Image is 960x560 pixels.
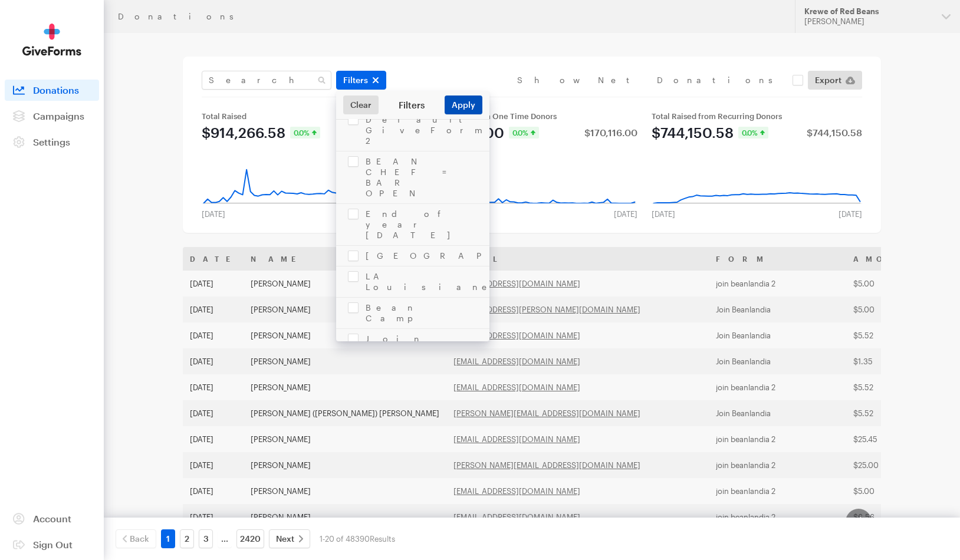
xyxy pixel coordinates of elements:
td: $5.00 [846,478,942,504]
th: Name [244,247,446,271]
td: $25.45 [846,426,942,452]
div: $744,150.58 [807,128,862,137]
td: $5.00 [846,297,942,322]
div: [DATE] [607,209,645,219]
a: Account [5,508,99,529]
a: [PERSON_NAME][EMAIL_ADDRESS][DOMAIN_NAME] [453,460,640,470]
td: join beanlandia 2 [709,374,846,400]
a: Campaigns [5,106,99,127]
td: [DATE] [183,426,244,452]
td: [PERSON_NAME] [244,348,446,374]
a: 2 [180,529,194,548]
td: [PERSON_NAME] ([PERSON_NAME]) [PERSON_NAME] [244,400,446,426]
td: Join Beanlandia [709,348,846,374]
td: [DATE] [183,348,244,374]
a: [EMAIL_ADDRESS][DOMAIN_NAME] [453,383,580,392]
td: $5.52 [846,322,942,348]
td: [DATE] [183,478,244,504]
div: Total Raised from Recurring Donors [652,111,862,121]
td: Join Beanlandia [709,322,846,348]
span: Campaigns [33,110,84,121]
td: join beanlandia 2 [709,478,846,504]
span: Filters [343,73,368,87]
td: $25.00 [846,452,942,478]
div: [DATE] [195,209,232,219]
div: Filters [379,99,445,111]
div: [DATE] [831,209,869,219]
td: [DATE] [183,297,244,322]
div: [DATE] [645,209,682,219]
a: [EMAIL_ADDRESS][DOMAIN_NAME] [453,279,580,288]
span: Donations [33,84,79,95]
button: Apply [445,95,482,114]
td: $5.52 [846,374,942,400]
td: join beanlandia 2 [709,271,846,297]
button: Filters [336,71,386,90]
a: [EMAIL_ADDRESS][DOMAIN_NAME] [453,357,580,366]
a: [EMAIL_ADDRESS][PERSON_NAME][DOMAIN_NAME] [453,305,640,314]
a: [EMAIL_ADDRESS][DOMAIN_NAME] [453,434,580,444]
div: 1-20 of 48390 [320,529,395,548]
td: [PERSON_NAME] [244,297,446,322]
td: join beanlandia 2 [709,452,846,478]
a: Sign Out [5,534,99,555]
td: [PERSON_NAME] [244,322,446,348]
div: Total Raised [202,111,412,121]
td: $5.00 [846,271,942,297]
td: [DATE] [183,271,244,297]
a: [EMAIL_ADDRESS][DOMAIN_NAME] [453,331,580,340]
td: [PERSON_NAME] [244,426,446,452]
a: Settings [5,131,99,153]
td: [DATE] [183,400,244,426]
a: Export [808,71,862,90]
td: $6.56 [846,504,942,530]
span: Export [815,73,841,87]
th: Form [709,247,846,271]
div: $744,150.58 [652,126,734,140]
td: Join Beanlandia [709,297,846,322]
a: [EMAIL_ADDRESS][DOMAIN_NAME] [453,486,580,496]
div: $914,266.58 [202,126,285,140]
td: $1.35 [846,348,942,374]
td: [PERSON_NAME] [244,452,446,478]
td: [PERSON_NAME] [244,271,446,297]
td: join beanlandia 2 [709,504,846,530]
span: Next [276,532,294,546]
td: $5.52 [846,400,942,426]
div: Total Raised from One Time Donors [426,111,637,121]
td: [PERSON_NAME] [244,504,446,530]
div: [PERSON_NAME] [804,17,932,27]
div: Krewe of Red Beans [804,6,932,17]
td: [PERSON_NAME] [244,478,446,504]
div: 0.0% [290,127,320,139]
span: Sign Out [33,539,73,550]
span: Account [33,513,71,524]
td: [DATE] [183,504,244,530]
th: Amount [846,247,942,271]
a: Donations [5,80,99,101]
a: 3 [199,529,213,548]
td: [DATE] [183,374,244,400]
a: Clear [343,95,379,114]
div: $170,116.00 [584,128,637,137]
a: Next [269,529,310,548]
a: 2420 [236,529,264,548]
td: [PERSON_NAME] [244,374,446,400]
span: Settings [33,136,70,147]
td: Join Beanlandia [709,400,846,426]
span: Results [370,534,395,543]
td: [DATE] [183,452,244,478]
img: GiveForms [22,24,81,56]
th: Email [446,247,709,271]
div: 0.0% [738,127,768,139]
input: Search Name & Email [202,71,331,90]
th: Date [183,247,244,271]
a: [PERSON_NAME][EMAIL_ADDRESS][DOMAIN_NAME] [453,409,640,418]
td: [DATE] [183,322,244,348]
td: join beanlandia 2 [709,426,846,452]
a: [EMAIL_ADDRESS][DOMAIN_NAME] [453,512,580,522]
div: 0.0% [509,127,539,139]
